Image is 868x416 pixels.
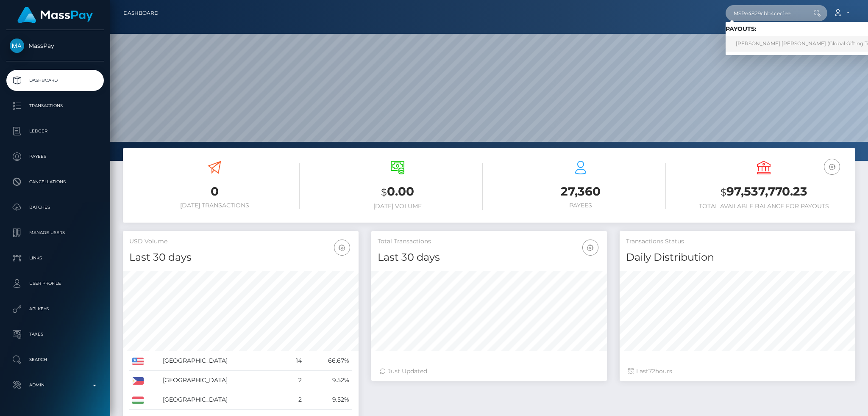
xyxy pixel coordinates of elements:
[305,351,352,371] td: 66.67%
[495,202,666,209] h6: Payees
[305,371,352,390] td: 9.52%
[129,237,352,246] h5: USD Volume
[378,237,601,246] h5: Total Transactions
[160,390,284,410] td: [GEOGRAPHIC_DATA]
[6,349,104,370] a: Search
[10,74,100,87] p: Dashboard
[10,328,100,341] p: Taxes
[6,222,104,243] a: Manage Users
[129,202,300,209] h6: [DATE] Transactions
[10,176,100,188] p: Cancellations
[10,353,100,366] p: Search
[284,390,305,410] td: 2
[626,250,849,265] h4: Daily Distribution
[495,183,666,200] h3: 27,360
[628,367,847,376] div: Last hours
[6,42,104,50] span: MassPay
[129,250,352,265] h4: Last 30 days
[10,226,100,239] p: Manage Users
[6,171,104,193] a: Cancellations
[378,250,601,265] h4: Last 30 days
[6,273,104,294] a: User Profile
[160,351,284,371] td: [GEOGRAPHIC_DATA]
[284,371,305,390] td: 2
[312,183,483,201] h3: 0.00
[679,183,849,201] h3: 97,537,770.23
[380,367,598,376] div: Just Updated
[679,203,849,210] h6: Total Available Balance for Payouts
[10,150,100,163] p: Payees
[6,298,104,320] a: API Keys
[381,186,387,198] small: $
[10,379,100,391] p: Admin
[6,146,104,167] a: Payees
[726,5,805,21] input: Search...
[10,303,100,315] p: API Keys
[626,237,849,246] h5: Transactions Status
[10,39,24,53] img: MassPay
[6,121,104,142] a: Ledger
[10,277,100,290] p: User Profile
[129,183,300,200] h3: 0
[123,4,159,22] a: Dashboard
[6,324,104,345] a: Taxes
[17,7,93,23] img: MassPay Logo
[10,125,100,138] p: Ledger
[305,390,352,410] td: 9.52%
[721,186,726,198] small: $
[160,371,284,390] td: [GEOGRAPHIC_DATA]
[6,95,104,116] a: Transactions
[284,351,305,371] td: 14
[10,99,100,112] p: Transactions
[10,201,100,214] p: Batches
[132,377,144,385] img: PH.png
[648,367,655,375] span: 72
[132,358,144,365] img: US.png
[6,197,104,218] a: Batches
[6,70,104,91] a: Dashboard
[132,397,144,404] img: HU.png
[312,203,483,210] h6: [DATE] Volume
[6,248,104,269] a: Links
[6,375,104,396] a: Admin
[10,252,100,264] p: Links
